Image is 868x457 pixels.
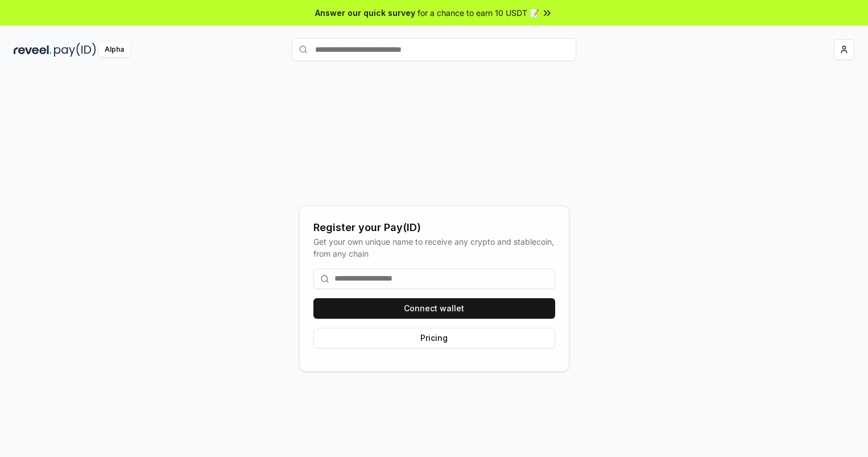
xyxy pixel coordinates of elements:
div: Alpha [98,43,130,57]
div: Register your Pay(ID) [313,220,555,236]
button: Pricing [313,328,555,348]
div: Get your own unique name to receive any crypto and stablecoin, from any chain [313,236,555,260]
button: Connect wallet [313,298,555,319]
span: for a chance to earn 10 USDT 📝 [418,7,539,19]
img: pay_id [54,43,96,57]
span: Answer our quick survey [315,7,415,19]
img: reveel_dark [14,43,52,57]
